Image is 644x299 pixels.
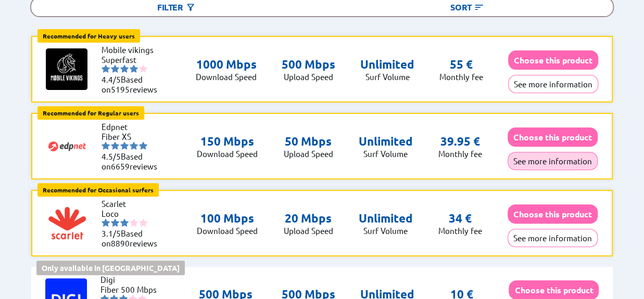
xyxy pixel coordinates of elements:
img: starnr5 [139,64,147,73]
p: Upload Speed [283,226,333,236]
p: 500 Mbps [282,57,335,72]
a: See more information [508,156,598,166]
p: 34 € [449,211,472,226]
img: starnr4 [130,64,138,73]
p: Monthly fee [438,149,482,159]
a: See more information [508,233,598,243]
span: 4.5/5 [102,151,121,161]
p: Download Speed [196,72,257,82]
img: starnr3 [120,218,129,227]
li: Based on reviews [102,151,164,171]
p: Unlimited [360,57,414,72]
b: Recommended for Occasional surfers [43,186,154,194]
a: Choose this product [509,285,599,295]
img: Logo of Scarlet [46,202,88,244]
span: 3.1/5 [102,228,121,238]
img: starnr5 [139,218,147,227]
li: Fiber 500 Mbps [100,284,163,294]
p: Surf Volume [360,72,414,82]
img: starnr1 [102,64,110,73]
p: Surf Volume [359,149,413,159]
img: Logo of Edpnet [46,125,88,167]
button: Choose this product [508,50,598,70]
b: Only available in [GEOGRAPHIC_DATA] [42,263,180,272]
p: Monthly fee [439,72,483,82]
a: Choose this product [508,209,598,219]
img: starnr1 [102,218,110,227]
img: starnr2 [111,141,119,150]
p: Upload Speed [283,149,333,159]
p: Upload Speed [282,72,335,82]
p: 1000 Mbps [196,57,257,72]
a: Choose this product [508,55,598,65]
p: 39.95 € [440,134,480,149]
p: 150 Mbps [197,134,258,149]
li: Mobile vikings [102,45,164,55]
button: See more information [508,229,598,247]
span: 6659 [111,161,130,171]
li: Loco [102,209,164,218]
img: Button open the filtering menu [185,2,196,12]
li: Fiber XS [102,132,164,141]
p: 20 Mbps [283,211,333,226]
img: Button open the sorting menu [474,2,484,12]
li: Superfast [102,55,164,64]
p: Unlimited [359,211,413,226]
a: See more information [508,79,598,89]
button: See more information [508,152,598,170]
li: Based on reviews [102,74,164,94]
span: 5195 [111,84,130,94]
img: starnr4 [130,141,138,150]
img: starnr5 [139,141,147,150]
img: starnr2 [111,218,119,227]
p: 50 Mbps [283,134,333,149]
p: Monthly fee [438,226,482,236]
p: 100 Mbps [197,211,258,226]
span: 8890 [111,238,130,248]
p: Download Speed [197,226,258,236]
p: Surf Volume [359,226,413,236]
b: Recommended for Heavy users [43,32,135,40]
li: Scarlet [102,199,164,209]
img: starnr2 [111,64,119,73]
li: Edpnet [102,122,164,132]
img: starnr3 [120,64,129,73]
button: See more information [508,75,598,93]
span: 4.4/5 [102,74,121,84]
li: Digi [100,275,163,284]
img: starnr4 [130,218,138,227]
p: Unlimited [359,134,413,149]
p: 55 € [450,57,473,72]
li: Based on reviews [102,228,164,248]
button: Choose this product [508,204,598,224]
a: Choose this product [508,132,598,142]
img: starnr1 [102,141,110,150]
button: Choose this product [508,127,598,147]
img: starnr3 [120,141,129,150]
img: Logo of Mobile vikings [46,48,87,90]
b: Recommended for Regular users [43,109,139,117]
p: Download Speed [197,149,258,159]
